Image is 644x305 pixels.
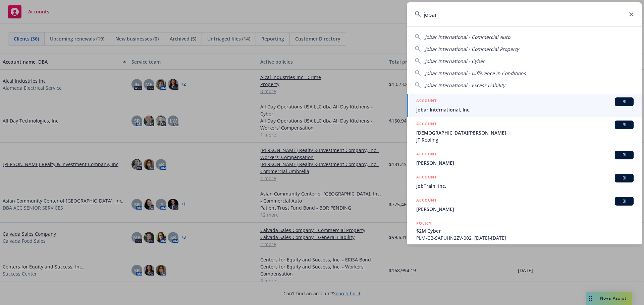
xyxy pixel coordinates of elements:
[416,136,634,143] span: JT Roofing
[618,99,631,105] span: BI
[416,197,437,205] h5: ACCOUNT
[407,193,642,216] a: ACCOUNTBI[PERSON_NAME]
[407,2,642,26] input: Search...
[407,94,642,117] a: ACCOUNTBIJobar International, Inc.
[407,147,642,170] a: ACCOUNTBI[PERSON_NAME]
[618,122,631,128] span: BI
[425,58,485,64] span: Jobar International - Cyber
[618,152,631,158] span: BI
[416,220,432,227] h5: POLICY
[618,175,631,181] span: BI
[407,216,642,245] a: POLICY$2M CyberPLM-CB-SAPUHN2ZV-002, [DATE]-[DATE]
[416,227,634,234] span: $2M Cyber
[425,82,505,88] span: Jobar International - Excess Liability
[416,206,634,213] span: [PERSON_NAME]
[416,174,437,182] h5: ACCOUNT
[416,151,437,159] h5: ACCOUNT
[416,106,634,113] span: Jobar International, Inc.
[416,121,437,129] h5: ACCOUNT
[416,234,634,241] span: PLM-CB-SAPUHN2ZV-002, [DATE]-[DATE]
[618,198,631,204] span: BI
[416,182,634,189] span: JobTrain, Inc.
[425,70,526,76] span: Jobar International - Difference in Conditions
[407,170,642,193] a: ACCOUNTBIJobTrain, Inc.
[416,159,634,166] span: [PERSON_NAME]
[407,117,642,147] a: ACCOUNTBI[DEMOGRAPHIC_DATA][PERSON_NAME]JT Roofing
[425,46,519,52] span: Jobar International - Commercial Property
[416,97,437,105] h5: ACCOUNT
[425,34,510,40] span: Jobar International - Commercial Auto
[416,129,634,136] span: [DEMOGRAPHIC_DATA][PERSON_NAME]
